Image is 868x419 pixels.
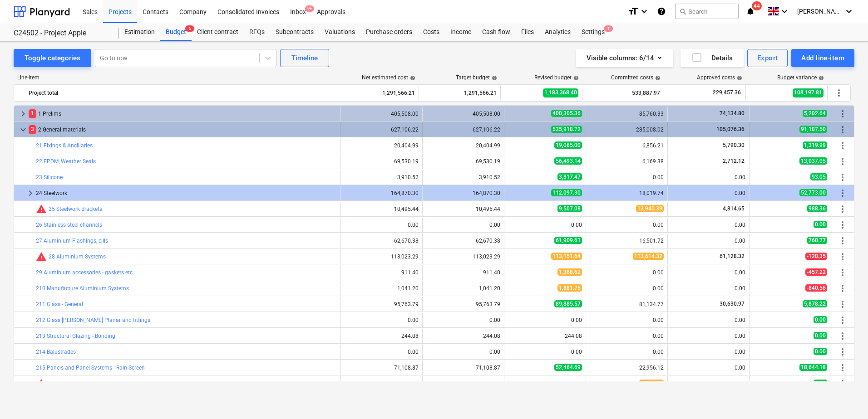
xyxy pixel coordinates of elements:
[590,333,664,339] div: 0.00
[426,285,500,292] div: 1,041.20
[426,111,500,117] div: 405,508.00
[426,380,500,387] div: 0.00
[36,142,93,149] a: 21 Fixings & Ancillaries
[837,283,848,294] span: More actions
[587,52,662,64] div: Visible columns : 6/14
[747,49,788,67] button: Export
[345,301,419,307] div: 95,763.79
[691,52,733,64] div: Details
[160,23,192,41] div: Budget
[837,235,848,246] span: More actions
[671,190,745,196] div: 0.00
[36,269,134,276] a: 29 Aluminium accessories - gaskets etc.
[36,174,63,180] a: 23 Silicone
[418,23,445,41] div: Costs
[319,23,360,41] div: Valuations
[590,365,664,371] div: 22,956.12
[814,332,827,339] span: 0.00
[192,23,244,41] a: Client contract
[426,174,500,180] div: 3,910.52
[14,49,91,67] button: Toggle categories
[539,23,576,41] div: Analytics
[719,110,745,117] span: 74,134.80
[777,74,824,81] div: Budget variance
[557,205,582,212] span: 9,507.08
[722,205,745,212] span: 4,814.65
[534,74,579,81] div: Revised budget
[426,317,500,323] div: 0.00
[36,251,47,262] span: Committed costs exceed revised budget
[633,253,664,260] span: 113,614.32
[803,141,827,149] span: 1,319.99
[671,349,745,355] div: 0.00
[543,88,578,97] span: 1,183,368.40
[551,126,582,133] span: 535,918.72
[345,174,419,180] div: 3,910.52
[814,348,827,355] span: 0.00
[305,5,314,12] span: 9+
[516,23,539,41] a: Files
[590,190,664,196] div: 18,019.74
[36,365,145,371] a: 215 Panels and Panel Systems - Rain Screen
[572,75,579,81] span: help
[29,107,337,121] div: 1 Prelims
[590,269,664,276] div: 0.00
[551,189,582,196] span: 112,097.30
[807,205,827,212] span: 988.36
[244,23,270,41] div: RFQs
[671,238,745,244] div: 0.00
[426,333,500,339] div: 244.08
[426,190,500,196] div: 164,870.30
[671,317,745,323] div: 0.00
[837,156,848,167] span: More actions
[837,204,848,214] span: More actions
[345,333,419,339] div: 244.08
[477,23,516,41] a: Cash flow
[270,23,319,41] div: Subcontracts
[554,300,582,307] span: 89,885.57
[36,285,129,292] a: 210 Manufacture Aluminium Systems
[639,6,650,17] i: keyboard_arrow_down
[423,86,497,100] div: 1,291,566.21
[590,158,664,165] div: 6,169.38
[551,110,582,117] span: 400,305.36
[671,333,745,339] div: 0.00
[345,380,419,387] div: 0.00
[29,122,337,137] div: 2 General materials
[604,25,613,32] span: 1
[36,349,76,355] a: 214 Balustrades
[590,222,664,228] div: 0.00
[586,86,660,100] div: 533,887.97
[426,253,500,260] div: 113,023.29
[657,6,666,17] i: Knowledge base
[36,204,47,214] span: Committed costs exceed revised budget
[837,315,848,326] span: More actions
[675,4,739,19] button: Search
[799,189,827,196] span: 52,773.00
[681,49,744,67] button: Details
[797,8,843,15] span: [PERSON_NAME]
[823,375,868,419] div: Chat Widget
[36,222,102,228] a: 26 Stainless steel channels
[719,253,745,259] span: 61,128.32
[799,364,827,371] span: 18,644.18
[554,141,582,149] span: 19,085.00
[360,23,418,41] div: Purchase orders
[653,75,661,81] span: help
[639,380,664,387] span: 5,710.37
[362,74,415,81] div: Net estimated cost
[29,125,36,134] span: 3
[752,1,762,10] span: 44
[36,317,150,323] a: 212 Glass [PERSON_NAME] Planar and fittings
[551,253,582,260] span: 113,151.64
[345,317,419,323] div: 0.00
[345,127,419,133] div: 627,106.22
[345,142,419,149] div: 20,404.99
[36,238,108,244] a: 27 Aluminium Flashings, cills
[805,284,827,292] span: -840.56
[576,23,610,41] a: Settings1
[837,219,848,230] span: More actions
[837,331,848,341] span: More actions
[14,29,108,38] div: C24502 - Project Apple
